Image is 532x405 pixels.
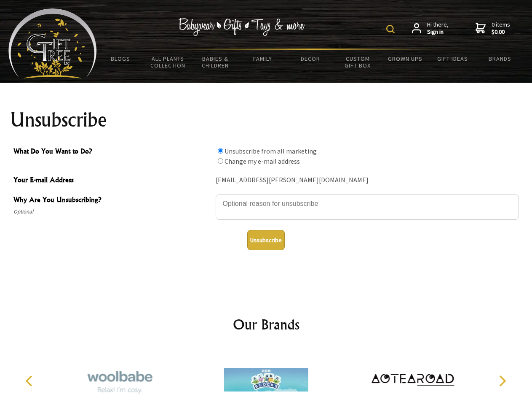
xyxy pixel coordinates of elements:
[225,147,317,155] label: Unsubscribe from all marketing
[179,18,305,36] img: Babywear - Gifts - Toys & more
[21,372,40,390] button: Previous
[13,175,211,187] span: Your E-mail Address
[429,50,476,67] a: Gift Ideas
[13,146,211,158] span: What Do You Want to Do?
[286,50,334,67] a: Decor
[247,230,285,250] button: Unsubscribe
[97,50,144,67] a: BLOGS
[334,50,382,74] a: Custom Gift Box
[144,50,192,74] a: All Plants Collection
[386,25,395,33] img: product search
[493,372,511,390] button: Next
[427,28,449,36] strong: Sign in
[13,207,211,217] span: Optional
[412,21,449,36] a: Hi there,Sign in
[192,50,239,74] a: Babies & Children
[10,110,522,130] h1: Unsubscribe
[492,28,510,36] strong: $0.00
[216,194,519,220] textarea: Why Are You Unsubscribing?
[476,50,524,67] a: Brands
[218,158,223,164] input: What Do You Want to Do?
[476,21,510,36] a: 0 items$0.00
[17,314,516,335] h2: Our Brands
[225,157,300,165] label: Change my e-mail address
[381,50,429,67] a: Grown Ups
[216,174,519,187] div: [EMAIL_ADDRESS][PERSON_NAME][DOMAIN_NAME]
[492,21,510,36] span: 0 items
[13,194,211,207] span: Why Are You Unsubscribing?
[239,50,287,67] a: Family
[427,21,449,36] span: Hi there,
[218,148,223,154] input: What Do You Want to Do?
[8,8,97,78] img: Babyware - Gifts - Toys and more...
